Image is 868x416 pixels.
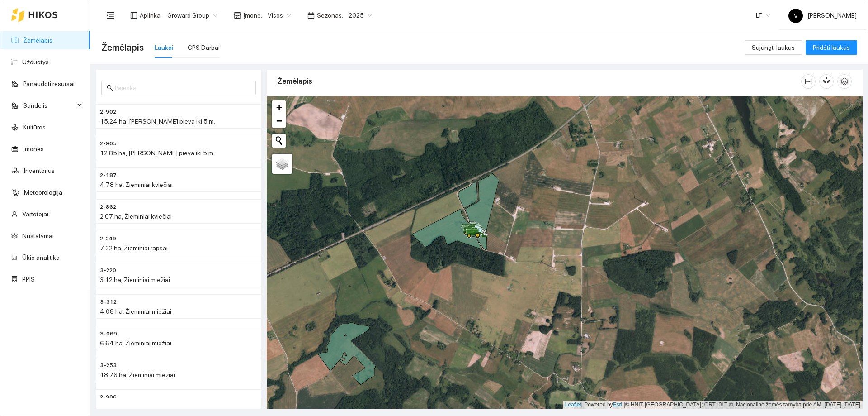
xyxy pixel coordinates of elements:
a: Vartotojai [22,210,48,218]
span: 4.08 ha, Žieminiai miežiai [100,308,171,315]
span: Pridėti laukus [813,43,850,53]
a: Esri [613,402,623,408]
span: 2.07 ha, Žieminiai kviečiai [100,213,172,220]
div: | Powered by © HNIT-[GEOGRAPHIC_DATA]; ORT10LT ©, Nacionalinė žemės tarnyba prie AM, [DATE]-[DATE] [563,401,863,409]
span: calendar [307,12,315,19]
div: GPS Darbai [188,43,220,53]
span: 2-902 [100,108,116,116]
button: menu-fold [101,6,119,24]
span: 3-069 [100,330,117,338]
div: Žemėlapis [278,68,801,94]
span: Groward Group [167,9,217,22]
button: Pridėti laukus [806,40,857,55]
span: Visos [268,9,291,22]
span: V [794,9,798,23]
div: Laukai [155,43,173,53]
span: Žemėlapis [101,40,144,55]
span: 2-249 [100,234,116,243]
span: column-width [802,78,815,85]
a: Meteorologija [24,189,62,196]
span: | [624,402,625,408]
button: column-width [801,74,816,89]
span: 2025 [349,9,372,22]
a: Įmonės [23,145,44,153]
a: Sujungti laukus [745,44,802,51]
span: 4.78 ha, Žieminiai kviečiai [100,181,173,188]
button: Initiate a new search [272,134,286,148]
span: − [276,115,282,126]
a: Pridėti laukus [806,44,857,51]
span: Sujungti laukus [752,43,795,53]
span: [PERSON_NAME] [788,12,857,19]
span: 2-906 [100,393,117,402]
span: 15.24 ha, [PERSON_NAME] pieva iki 5 m. [100,118,215,125]
a: Layers [272,154,292,174]
a: Užduotys [22,58,49,66]
a: Panaudoti resursai [23,80,75,87]
span: search [107,85,113,91]
span: 2-862 [100,203,116,211]
span: Sandėlis [23,96,75,115]
a: Kultūros [23,124,46,131]
span: Sezonas : [317,10,343,20]
span: 3-312 [100,298,117,306]
span: 12.85 ha, [PERSON_NAME] pieva iki 5 m. [100,149,215,157]
span: LT [756,9,770,22]
span: layout [130,12,137,19]
button: Sujungti laukus [745,40,802,55]
a: PPIS [22,276,35,283]
a: Nustatymai [22,232,54,239]
span: 18.76 ha, Žieminiai miežiai [100,371,175,378]
a: Zoom out [272,114,286,128]
span: + [276,101,282,113]
span: 3.12 ha, Žieminiai miežiai [100,276,170,283]
a: Ūkio analitika [22,254,60,261]
input: Paieška [115,83,250,93]
span: Aplinka : [140,10,162,20]
span: 3-253 [100,361,117,370]
a: Zoom in [272,100,286,114]
span: 7.32 ha, Žieminiai rapsai [100,244,168,252]
span: 6.64 ha, Žieminiai miežiai [100,339,171,347]
a: Leaflet [565,402,581,408]
a: Inventorius [24,167,55,174]
span: 3-220 [100,266,116,275]
span: menu-fold [106,11,114,19]
span: Įmonė : [243,10,262,20]
span: shop [234,12,241,19]
a: Žemėlapis [23,37,52,44]
span: 2-187 [100,171,117,180]
span: 2-905 [100,139,117,148]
